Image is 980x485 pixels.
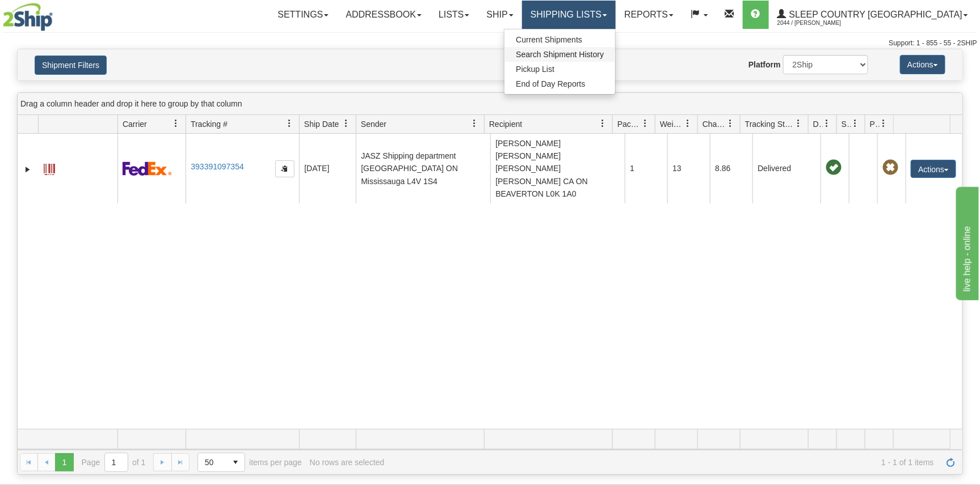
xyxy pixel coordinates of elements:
span: Pickup Status [870,118,880,130]
iframe: chat widget [954,185,979,300]
a: Weight filter column settings [678,114,697,133]
button: Actions [911,160,956,178]
a: Tracking Status filter column settings [789,114,808,133]
span: 1 - 1 of 1 items [392,458,934,467]
span: Current Shipments [516,35,582,44]
span: Ship Date [304,118,339,130]
span: End of Day Reports [516,79,585,88]
a: Addressbook [337,1,430,29]
span: items per page [197,453,302,472]
span: Weight [660,118,684,130]
input: Page 1 [105,453,128,471]
span: Sleep Country [GEOGRAPHIC_DATA] [786,10,962,19]
button: Copy to clipboard [275,160,295,177]
span: select [226,453,245,471]
td: 8.86 [710,134,752,203]
a: Delivery Status filter column settings [817,114,836,133]
span: Charge [703,118,726,130]
div: grid grouping header [18,93,962,115]
td: 13 [667,134,710,203]
span: Carrier [123,118,147,130]
label: Platform [748,59,781,70]
span: Sender [361,118,386,130]
td: [DATE] [299,134,356,203]
span: Page of 1 [82,453,146,472]
button: Actions [900,55,945,74]
span: Recipient [489,118,522,130]
a: Ship Date filter column settings [337,114,356,133]
div: live help - online [9,7,105,20]
span: Page 1 [55,453,73,471]
a: Lists [430,1,478,29]
span: Delivery Status [813,118,823,130]
a: 393391097354 [191,162,243,171]
a: Pickup Status filter column settings [874,114,893,133]
a: Reports [616,1,682,29]
img: logo2044.jpg [3,3,53,31]
span: Tracking Status [745,118,794,130]
img: 2 - FedEx Express® [123,161,172,176]
div: No rows are selected [310,458,385,467]
div: Support: 1 - 855 - 55 - 2SHIP [3,39,977,48]
td: Delivered [752,134,821,203]
span: 50 [205,457,220,468]
a: Ship [478,1,521,29]
a: Recipient filter column settings [593,114,612,133]
span: Pickup List [516,65,554,74]
span: Page sizes drop down [197,453,245,472]
span: Shipment Issues [842,118,851,130]
a: Label [44,159,55,177]
a: Settings [269,1,337,29]
a: Packages filter column settings [636,114,655,133]
a: Current Shipments [504,32,615,47]
td: [PERSON_NAME] [PERSON_NAME] [PERSON_NAME] [PERSON_NAME] CA ON BEAVERTON L0K 1A0 [490,134,625,203]
a: Carrier filter column settings [166,114,186,133]
span: Tracking # [191,118,228,130]
a: Charge filter column settings [721,114,740,133]
a: End of Day Reports [504,76,615,91]
span: Packages [617,118,641,130]
a: Sleep Country [GEOGRAPHIC_DATA] 2044 / [PERSON_NAME] [769,1,977,29]
a: Shipping lists [522,1,616,29]
span: Pickup Not Assigned [882,160,898,176]
td: JASZ Shipping department [GEOGRAPHIC_DATA] ON Mississauga L4V 1S4 [356,134,490,203]
a: Expand [22,164,33,175]
a: Shipment Issues filter column settings [846,114,865,133]
a: Sender filter column settings [465,114,484,133]
a: Refresh [942,453,960,471]
td: 1 [625,134,667,203]
a: Tracking # filter column settings [280,114,299,133]
span: On time [826,160,842,176]
a: Pickup List [504,62,615,76]
a: Search Shipment History [504,47,615,62]
span: Search Shipment History [516,50,604,59]
span: 2044 / [PERSON_NAME] [777,18,863,29]
button: Shipment Filters [35,56,107,75]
